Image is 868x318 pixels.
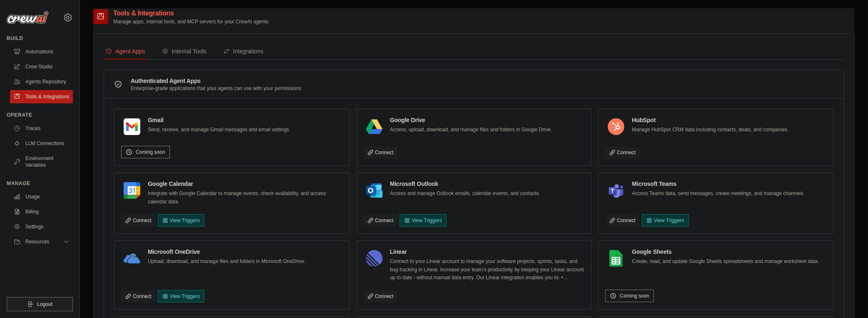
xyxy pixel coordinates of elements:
h4: HubSpot [632,116,788,124]
a: Agents Repository [10,75,73,88]
a: Traces [10,122,73,135]
span: Coming soon [620,293,649,299]
a: Connect [363,215,398,226]
img: Logo [7,11,48,24]
p: Access and manage Outlook emails, calendar events, and contacts. [390,190,540,198]
img: Gmail Logo [124,118,140,135]
a: Usage [10,190,73,203]
h4: Google Drive [390,116,552,124]
img: Microsoft OneDrive Logo [124,250,140,267]
a: Settings [10,220,73,233]
div: Build [7,35,73,42]
p: Access Teams data, send messages, create meetings, and manage channels. [632,190,805,198]
div: Agent Apps [105,47,145,55]
: View Triggers [400,214,446,227]
button: Logout [7,297,73,311]
h4: Google Calendar [148,180,343,188]
h3: Authenticated Agent Apps [131,77,301,85]
p: Send, receive, and manage Gmail messages and email settings. [148,126,291,134]
p: Create, read, and update Google Sheets spreadsheets and manage worksheet data. [632,258,819,266]
div: Internal Tools [162,47,206,55]
h4: Google Sheets [632,248,819,256]
p: Integrate with Google Calendar to manage events, check availability, and access calendar data. [148,190,343,206]
h4: Microsoft OneDrive [148,248,306,256]
div: Manage [7,180,73,187]
button: Internal Tools [160,44,208,60]
img: Linear Logo [366,250,383,267]
button: Resources [10,235,73,248]
h4: Microsoft Teams [632,180,805,188]
img: Google Sheets Logo [608,250,624,267]
a: Tools & Integrations [10,90,73,103]
p: Enterprise-grade applications that your agents can use with your permissions [131,85,301,92]
p: Manage apps, internal tools, and MCP servers for your CrewAI agents [113,18,269,25]
img: Microsoft Outlook Logo [366,182,383,199]
p: Upload, download, and manage files and folders in Microsoft OneDrive. [148,258,306,266]
span: Resources [25,238,49,245]
img: Google Calendar Logo [124,182,140,199]
a: Automations [10,45,73,58]
a: Connect [363,147,398,158]
a: Connect [605,147,640,158]
a: Billing [10,205,73,218]
a: Connect [121,290,156,302]
img: Google Drive Logo [366,118,383,135]
h4: Linear [390,248,585,256]
a: Connect [605,215,640,226]
p: Manage HubSpot CRM data including contacts, deals, and companies. [632,126,788,134]
h4: Gmail [148,116,291,124]
h4: Microsoft Outlook [390,180,540,188]
a: Connect [121,215,156,226]
h2: Tools & Integrations [113,8,269,18]
span: Logout [37,301,52,308]
div: Operate [7,112,73,118]
a: Connect [363,290,398,302]
p: Access, upload, download, and manage files and folders in Google Drive. [390,126,552,134]
: View Triggers [158,290,204,303]
a: Environment Variables [10,152,73,172]
span: Coming soon [136,149,165,155]
button: View Triggers [158,214,204,227]
p: Connect to your Linear account to manage your software projects, sprints, tasks, and bug tracking... [390,258,585,282]
img: Microsoft Teams Logo [608,182,624,199]
a: Crew Studio [10,60,73,73]
a: LLM Connections [10,137,73,150]
img: HubSpot Logo [608,118,624,135]
button: Agent Apps [104,44,147,60]
button: Integrations [221,44,265,60]
div: Integrations [223,47,264,55]
: View Triggers [642,214,689,227]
